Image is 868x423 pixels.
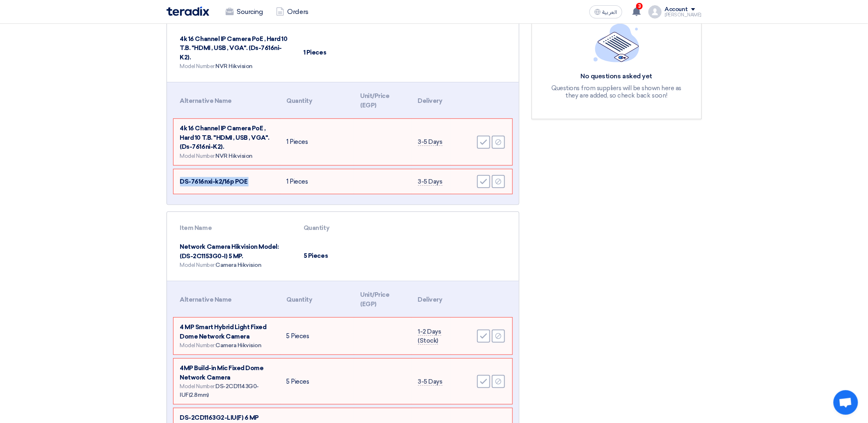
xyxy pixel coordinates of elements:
td: 1 Pieces [280,119,354,165]
td: 4k 16 Channel IP Camera PoE , Hard 10 T.B. "HDMI , USB , VGA". (Ds-7616ni-K2). [174,30,297,76]
div: Model Number: [180,152,274,160]
td: 5 Pieces [297,237,383,274]
td: 1 Pieces [280,169,354,194]
div: Model Number: [180,382,274,399]
span: 4 MP Smart Hybrid Light Fixed Dome Network Camera [180,323,267,340]
div: Model Number: [180,62,291,70]
img: Teradix logo [167,7,209,16]
span: 3 [636,3,643,9]
th: Quantity [280,86,354,115]
div: Model Number: [180,261,291,269]
div: Model Number: [180,341,274,350]
td: Network Camera Hikvision Model: (DS-2C1153G0-I) 5 MP. [174,237,297,274]
a: Open chat [834,390,858,415]
span: 3-5 Days [418,178,443,186]
td: 5 Pieces [280,359,354,404]
span: 1-2 Days (Stock) [418,328,441,345]
th: Quantity [297,218,383,238]
th: Delivery [411,285,451,314]
div: Questions from suppliers will be shown here as they are added, so check back soon! [547,84,686,99]
div: [PERSON_NAME] [665,13,702,17]
button: العربية [589,5,622,18]
th: Delivery [411,86,451,115]
span: NVR Hikvision [215,152,253,159]
div: Account [665,6,688,13]
span: Camera Hikvision [215,342,261,349]
th: Quantity [280,285,354,314]
td: 1 Pieces [297,30,383,76]
a: Sourcing [219,3,270,21]
span: 4MP Build-in Mic Fixed Dome Network Camera [180,364,264,381]
span: NVR Hikvision [215,63,253,70]
th: Alternative Name [174,86,280,115]
span: 3-5 Days [418,378,443,386]
th: Alternative Name [174,285,280,314]
span: DS-7616nxi-k2/16p POE [180,178,248,185]
span: العربية [603,9,617,15]
span: 3-5 Days [418,138,443,146]
div: No questions asked yet [547,72,686,81]
th: Unit/Price (EGP) [354,86,411,115]
span: Camera Hikvision [215,262,261,268]
a: Orders [270,3,315,21]
img: empty_state_list.svg [594,23,640,62]
th: Unit/Price (EGP) [354,285,411,314]
span: DS-2CD1143G0-IUF(2.8mm) [180,383,259,398]
td: 5 Pieces [280,318,354,355]
th: Item Name [174,218,297,238]
span: 4k 16 Channel IP Camera PoE , Hard 10 T.B. "HDMI , USB , VGA". (Ds-7616ni-K2). [180,125,270,150]
img: profile_test.png [649,5,662,18]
